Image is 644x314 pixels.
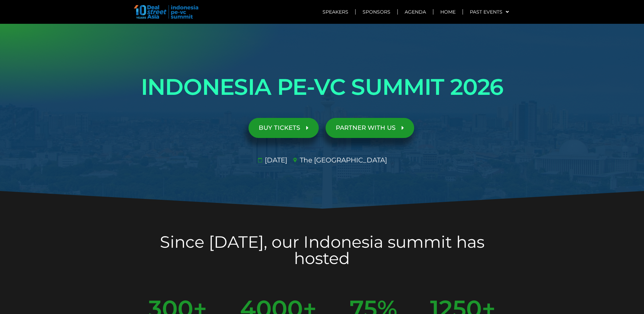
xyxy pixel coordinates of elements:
a: Speakers [316,4,355,20]
span: BUY TICKETS [259,125,300,131]
a: Home [434,4,462,20]
a: BUY TICKETS [249,118,319,138]
a: Past Events [463,4,516,20]
a: PARTNER WITH US [326,118,414,138]
h1: INDONESIA PE-VC SUMMIT 2026 [132,68,512,106]
a: Agenda [398,4,433,20]
span: [DATE]​ [263,155,287,165]
span: PARTNER WITH US [336,125,395,131]
span: The [GEOGRAPHIC_DATA]​ [298,155,387,165]
h2: Since [DATE], our Indonesia summit has hosted [132,234,512,266]
a: Sponsors [356,4,397,20]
